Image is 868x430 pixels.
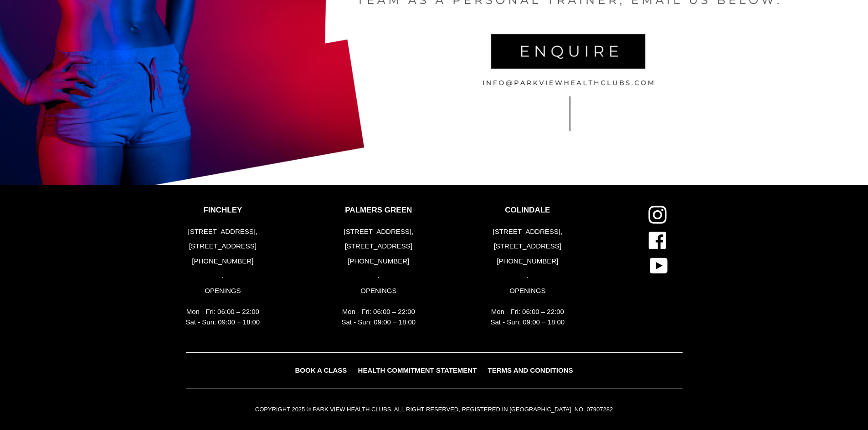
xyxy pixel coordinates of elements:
[491,286,565,296] p: OPENINGS
[342,286,416,296] p: OPENINGS
[342,241,416,252] p: [STREET_ADDRESS]
[186,206,260,215] p: FINCHLEY
[491,227,565,237] p: [STREET_ADDRESS],
[491,256,565,267] p: [PHONE_NUMBER]
[186,227,260,237] p: [STREET_ADDRESS],
[491,271,565,281] p: .
[491,241,565,252] p: [STREET_ADDRESS]
[290,364,351,377] a: BOOK A CLASS
[186,271,260,281] p: .
[186,256,260,267] p: [PHONE_NUMBER]
[483,364,578,377] a: TERMS AND CONDITIONS
[491,206,565,215] p: COLINDALE
[342,256,416,267] p: [PHONE_NUMBER]
[342,271,416,281] p: .
[295,366,347,374] span: BOOK A CLASS
[354,364,482,377] a: HEALTH COMMITMENT STATEMENT
[342,227,416,237] p: [STREET_ADDRESS],
[186,286,260,296] p: OPENINGS
[255,406,613,413] small: COPYRIGHT 2025 © PARK VIEW HEALTH CLUBS, ALL RIGHT RESERVED, REGISTERED IN [GEOGRAPHIC_DATA], NO....
[491,307,565,327] p: Mon - Fri: 06:00 – 22:00 Sat - Sun: 09:00 – 18:00
[342,307,416,327] p: Mon - Fri: 06:00 – 22:00 Sat - Sun: 09:00 – 18:00
[358,366,477,374] span: HEALTH COMMITMENT STATEMENT
[186,307,260,327] p: Mon - Fri: 06:00 – 22:00 Sat - Sun: 09:00 – 18:00
[342,206,416,215] p: PALMERS GREEN
[186,241,260,252] p: [STREET_ADDRESS]
[488,366,573,374] span: TERMS AND CONDITIONS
